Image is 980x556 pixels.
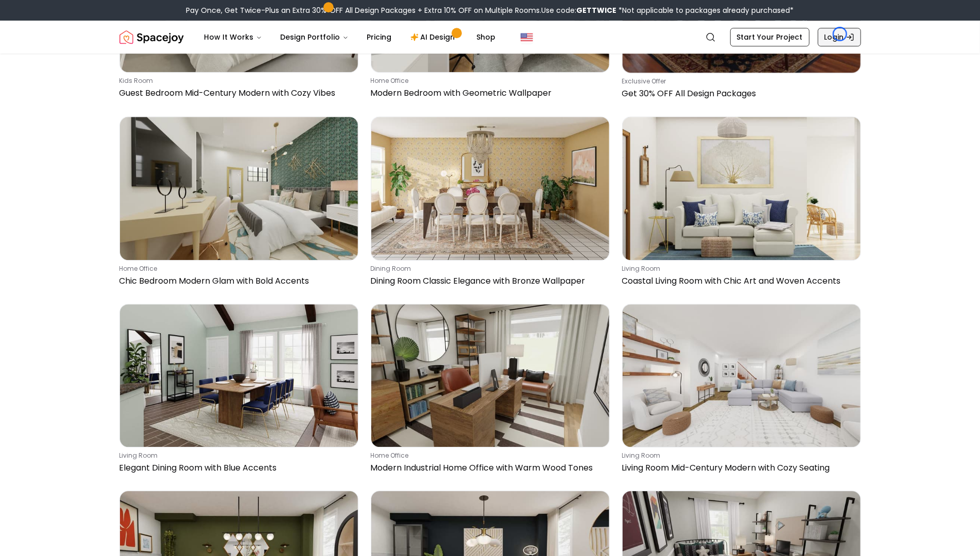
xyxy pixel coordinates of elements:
p: home office [119,265,354,273]
b: GETTWICE [577,5,617,15]
img: Spacejoy Logo [119,27,184,47]
a: Shop [469,27,504,47]
a: AI Design [402,27,467,47]
img: Living Room Mid-Century Modern with Cozy Seating [623,304,861,447]
a: Login [818,28,861,46]
span: Use code: [542,5,617,15]
p: Dining Room Classic Elegance with Bronze Wallpaper [371,275,606,287]
a: Spacejoy [119,27,184,47]
img: Coastal Living Room with Chic Art and Woven Accents [623,117,861,259]
nav: Main [196,27,504,47]
a: Dining Room Classic Elegance with Bronze Wallpaperdining roomDining Room Classic Elegance with Br... [371,116,610,291]
p: Living Room Mid-Century Modern with Cozy Seating [622,462,857,474]
p: dining room [371,265,606,273]
img: Chic Bedroom Modern Glam with Bold Accents [120,117,358,259]
p: home office [371,77,606,85]
a: Living Room Mid-Century Modern with Cozy Seatingliving roomLiving Room Mid-Century Modern with Co... [622,304,861,478]
p: Coastal Living Room with Chic Art and Woven Accents [622,275,857,287]
button: How It Works [196,27,270,47]
p: living room [622,451,857,460]
a: Start Your Project [730,28,810,46]
a: Modern Industrial Home Office with Warm Wood Toneshome officeModern Industrial Home Office with W... [371,304,610,478]
p: Modern Industrial Home Office with Warm Wood Tones [371,462,606,474]
img: Elegant Dining Room with Blue Accents [120,304,358,447]
div: Pay Once, Get Twice-Plus an Extra 30% OFF All Design Packages + Extra 10% OFF on Multiple Rooms. [186,5,794,15]
a: Chic Bedroom Modern Glam with Bold Accentshome officeChic Bedroom Modern Glam with Bold Accents [119,116,358,291]
p: living room [119,451,354,460]
img: Dining Room Classic Elegance with Bronze Wallpaper [371,117,609,259]
p: Exclusive Offer [622,77,857,85]
p: living room [622,265,857,273]
p: home office [371,451,606,460]
a: Coastal Living Room with Chic Art and Woven Accentsliving roomCoastal Living Room with Chic Art a... [622,116,861,291]
p: Modern Bedroom with Geometric Wallpaper [371,87,606,99]
button: Design Portfolio [272,27,357,47]
a: Pricing [359,27,400,47]
img: United States [521,31,533,43]
p: Chic Bedroom Modern Glam with Bold Accents [119,275,354,287]
p: Guest Bedroom Mid-Century Modern with Cozy Vibes [119,87,354,99]
p: Get 30% OFF All Design Packages [622,88,857,100]
span: *Not applicable to packages already purchased* [617,5,794,15]
p: kids room [119,77,354,85]
a: Elegant Dining Room with Blue Accentsliving roomElegant Dining Room with Blue Accents [119,304,358,478]
nav: Global [119,21,861,54]
p: Elegant Dining Room with Blue Accents [119,462,354,474]
img: Modern Industrial Home Office with Warm Wood Tones [371,304,609,447]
